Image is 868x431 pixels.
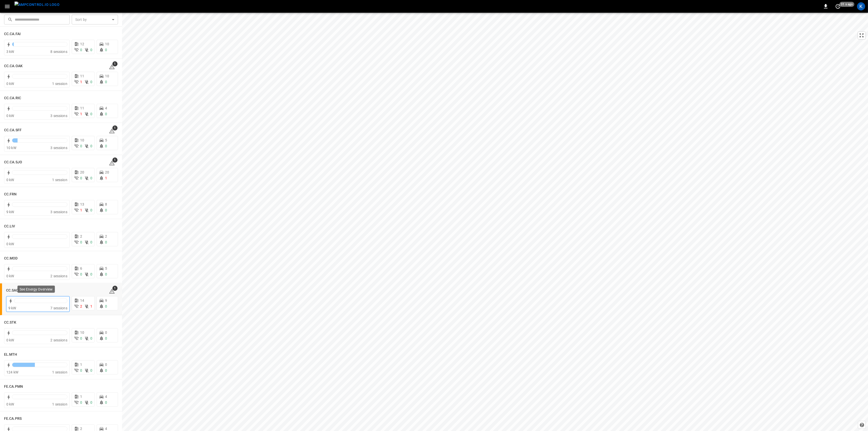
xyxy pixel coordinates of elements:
[6,178,14,182] span: 0 kW
[80,170,84,174] span: 20
[105,106,107,110] span: 4
[105,80,107,84] span: 0
[50,338,67,342] span: 2 sessions
[80,112,82,116] span: 1
[50,50,67,54] span: 8 sessions
[4,63,23,69] h6: CC.CA.OAK
[80,400,82,405] span: 0
[52,178,67,182] span: 1 session
[4,256,18,261] h6: CC.MOD
[6,210,14,214] span: 9 kW
[90,304,92,308] span: 1
[80,74,84,78] span: 11
[80,138,84,142] span: 10
[80,298,84,303] span: 14
[80,234,82,238] span: 2
[105,170,109,174] span: 20
[80,208,82,212] span: 1
[80,80,82,84] span: 1
[50,274,67,278] span: 2 sessions
[6,50,14,54] span: 3 kW
[80,42,84,46] span: 12
[90,336,92,340] span: 0
[105,48,107,52] span: 0
[105,331,107,335] span: 0
[80,368,82,372] span: 0
[4,416,22,422] h6: FE.CA.PRS
[6,82,14,86] span: 0 kW
[90,112,92,116] span: 0
[4,352,17,357] h6: EL.MTH
[105,304,107,308] span: 0
[105,176,107,180] span: 1
[105,112,107,116] span: 0
[857,2,865,10] div: profile-icon
[105,144,107,148] span: 0
[4,192,17,197] h6: CC.FRN
[52,82,67,86] span: 1 session
[105,138,107,142] span: 5
[80,240,82,244] span: 0
[6,146,16,150] span: 10 kW
[6,274,14,278] span: 0 kW
[6,114,14,118] span: 0 kW
[90,400,92,405] span: 0
[4,127,22,133] h6: CC.CA.SFF
[90,144,92,148] span: 0
[6,288,19,293] h6: CC.SAC
[112,286,117,291] span: 1
[90,368,92,372] span: 0
[105,208,107,212] span: 0
[105,336,107,340] span: 0
[105,202,107,206] span: 8
[90,48,92,52] span: 0
[80,363,82,367] span: 1
[105,234,107,238] span: 2
[80,106,84,110] span: 11
[80,272,82,276] span: 0
[80,48,82,52] span: 0
[52,402,67,406] span: 1 session
[105,74,109,78] span: 10
[8,306,16,310] span: 9 kW
[105,240,107,244] span: 0
[112,157,117,163] span: 1
[80,304,82,308] span: 2
[80,144,82,148] span: 0
[90,272,92,276] span: 0
[4,320,17,325] h6: CC.STK
[105,363,107,367] span: 0
[105,368,107,372] span: 0
[4,31,21,37] h6: CC.CA.FAI
[4,224,15,229] h6: CC.LIV
[112,125,117,131] span: 1
[80,266,82,270] span: 6
[105,272,107,276] span: 0
[4,384,23,390] h6: FE.CA.PMN
[105,298,107,303] span: 9
[80,336,82,340] span: 0
[80,176,82,180] span: 0
[50,114,67,118] span: 3 sessions
[105,400,107,405] span: 0
[105,427,107,431] span: 4
[4,160,22,165] h6: CC.CA.SJO
[105,42,109,46] span: 10
[14,2,60,8] img: ampcontrol.io logo
[80,427,82,431] span: 2
[90,240,92,244] span: 0
[834,2,842,10] button: set refresh interval
[90,208,92,212] span: 0
[840,2,855,7] span: 31 s ago
[6,338,14,342] span: 0 kW
[6,402,14,406] span: 0 kW
[105,266,107,270] span: 5
[50,146,67,150] span: 3 sessions
[90,80,92,84] span: 0
[6,370,18,374] span: 124 kW
[80,331,84,335] span: 10
[20,287,53,292] p: See Energy Overview
[52,370,67,374] span: 1 session
[105,395,107,399] span: 4
[50,210,67,214] span: 3 sessions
